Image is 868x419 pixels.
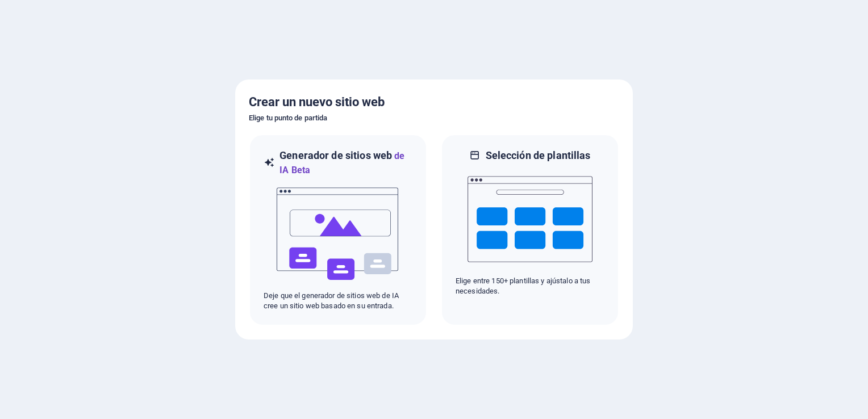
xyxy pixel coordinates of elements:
p: Deje que el generador de sitios web de IA cree un sitio web basado en su entrada. [264,291,412,311]
div: Selección de plantillasElige entre 150+ plantillas y ajústalo a tus necesidades. [441,134,619,326]
h6: Generador de sitios web [279,149,412,177]
h6: Selección de plantillas [486,149,591,162]
p: Elige entre 150+ plantillas y ajústalo a tus necesidades. [456,276,604,296]
span: de IA Beta [279,150,404,175]
h5: Crear un nuevo sitio web [249,93,619,111]
img: IA [276,177,400,291]
div: Generador de sitios webde IA BetaIADeje que el generador de sitios web de IA cree un sitio web ba... [249,134,427,326]
h6: Elige tu punto de partida [249,111,619,125]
